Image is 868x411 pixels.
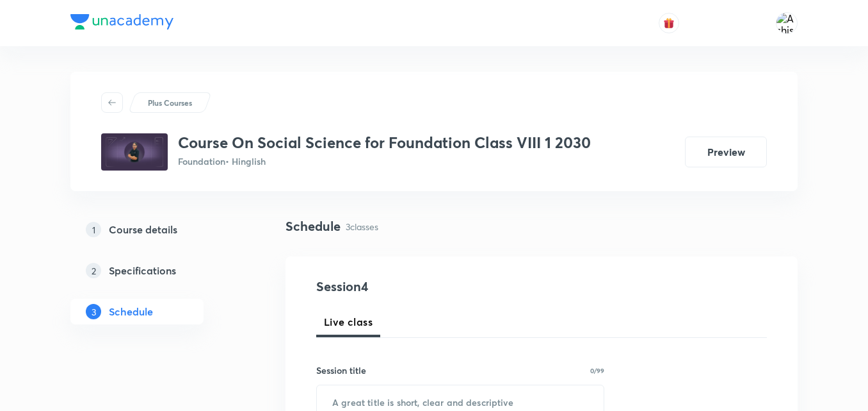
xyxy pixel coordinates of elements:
[316,364,366,377] h6: Session title
[70,217,245,242] a: 1Course details
[86,222,101,237] p: 1
[70,14,173,33] a: Company Logo
[86,304,101,319] p: 3
[178,133,591,152] h3: Course On Social Science for Foundation Class VIII 1 2030
[70,14,173,29] img: Company Logo
[590,367,604,374] p: 0/99
[178,155,591,168] p: Foundation • Hinglish
[685,137,767,167] button: Preview
[148,97,192,108] p: Plus Courses
[285,217,341,236] h4: Schedule
[70,258,245,283] a: 2Specifications
[663,17,675,29] img: avatar
[776,12,798,34] img: Ashish Kumar
[659,13,679,33] button: avatar
[316,277,550,296] h4: Session 4
[86,263,101,278] p: 2
[101,133,168,171] img: 8534ea4d99564dc0b1e97f27edb73fc2.jpg
[109,263,176,278] h5: Specifications
[324,314,373,330] span: Live class
[346,220,378,233] p: 3 classes
[109,304,153,319] h5: Schedule
[109,222,177,237] h5: Course details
